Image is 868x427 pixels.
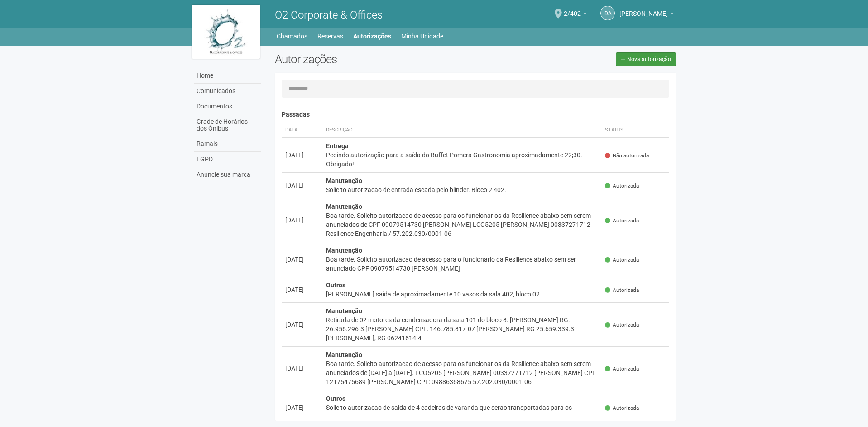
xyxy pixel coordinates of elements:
a: Documentos [194,99,261,114]
span: Autorizada [605,286,639,294]
div: [DATE] [285,181,319,190]
a: 2/402 [564,11,587,19]
a: [PERSON_NAME] [619,11,674,19]
a: Ramais [194,136,261,152]
span: Nova autorização [627,56,671,62]
div: Solicito autorizacao de entrada escada pelo blinder. Bloco 2 402. [326,185,598,194]
h2: Autorizações [275,52,469,66]
span: 2/402 [564,1,581,17]
th: Descrição [322,123,602,138]
a: Chamados [277,30,307,42]
div: Retirada de 02 motores da condensadora da sala 101 do bloco 8. [PERSON_NAME] RG: 26.956.296-3 [PE... [326,315,598,343]
span: Não autorizada [605,152,649,160]
strong: Manutenção [326,177,362,184]
a: Minha Unidade [401,30,443,42]
div: [DATE] [285,364,319,373]
a: Nova autorização [616,52,676,66]
a: Reservas [317,30,343,42]
div: Boa tarde. Solicito autorizacao de acesso para o funcionario da Resilience abaixo sem ser anuncia... [326,255,598,273]
span: Daniel Andres Soto Lozada [619,1,668,17]
a: Anuncie sua marca [194,167,261,182]
div: Boa tarde. Solicito autorizacao de acesso para os funcionarios da Resilience abaixo sem serem anu... [326,211,598,238]
div: [PERSON_NAME] saida de aproximadamente 10 vasos da sala 402, bloco 02. [326,290,598,299]
span: Autorizada [605,217,639,225]
h4: Passadas [282,111,670,118]
div: Pedindo autorização para a saída do Buffet Pomera Gastronomia aproximadamente 22;30. Obrigado! [326,150,598,169]
a: Comunicados [194,84,261,99]
span: Autorizada [605,321,639,329]
strong: Outros [326,282,345,289]
strong: Manutenção [326,351,362,358]
strong: Manutenção [326,247,362,254]
div: Solicito autorizacao de saida de 4 cadeiras de varanda que serao transportadas para os apartamentos. [326,403,598,421]
div: [DATE] [285,320,319,329]
div: [DATE] [285,255,319,264]
div: [DATE] [285,285,319,294]
a: LGPD [194,152,261,167]
div: [DATE] [285,216,319,225]
div: Boa tarde. Solicito autorizacao de acesso para os funcionarios da Resilience abaixo sem serem anu... [326,359,598,386]
th: Data [282,123,322,138]
span: Autorizada [605,182,639,190]
img: logo.jpg [192,5,260,59]
span: O2 Corporate & Offices [275,9,383,21]
strong: Outros [326,395,345,402]
a: DA [600,6,615,20]
strong: Entrega [326,142,349,150]
th: Status [601,123,669,138]
strong: Manutenção [326,307,362,314]
a: Grade de Horários dos Ônibus [194,114,261,136]
strong: Manutenção [326,203,362,210]
a: Autorizações [353,30,391,42]
span: Autorizada [605,256,639,264]
a: Home [194,68,261,84]
span: Autorizada [605,365,639,373]
span: Autorizada [605,404,639,412]
div: [DATE] [285,403,319,412]
div: [DATE] [285,150,319,160]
